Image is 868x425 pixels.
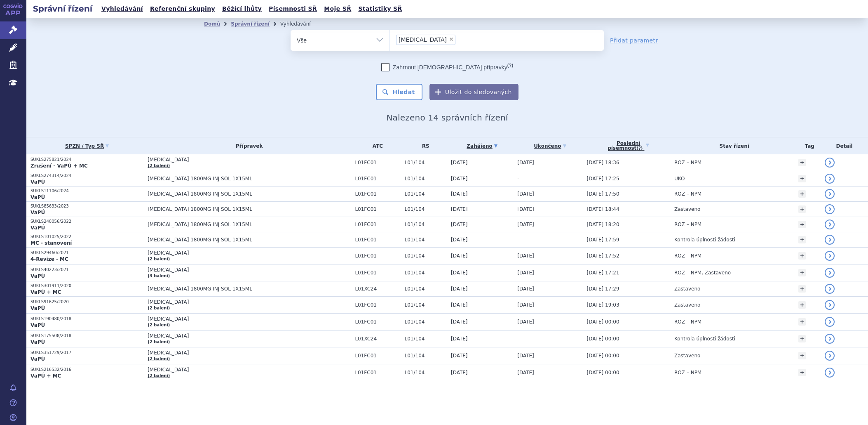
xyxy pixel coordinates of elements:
a: + [798,369,806,376]
th: ATC [351,137,400,154]
a: Moje SŘ [321,3,354,14]
span: [DATE] [517,302,534,308]
span: - [517,237,519,243]
p: SUKLS216532/2016 [30,367,143,373]
span: L01/104 [405,286,447,292]
a: + [798,269,806,276]
span: [DATE] [451,222,468,227]
span: [DATE] 17:50 [587,191,619,197]
abbr: (?) [507,63,513,68]
li: Vyhledávání [280,18,321,30]
span: L01FC01 [355,237,400,243]
span: [DATE] 19:03 [587,302,619,308]
span: L01/104 [405,370,447,375]
p: SUKLS240056/2022 [30,219,143,224]
span: [MEDICAL_DATA] [148,316,351,322]
span: [MEDICAL_DATA] [148,350,351,356]
a: + [798,236,806,243]
span: Zastaveno [674,353,700,359]
span: [DATE] [517,222,534,227]
a: Domů [204,21,220,27]
strong: VaPÚ [30,305,45,311]
span: [DATE] 00:00 [587,370,619,375]
span: ROZ – NPM [674,253,701,259]
strong: VaPÚ [30,322,45,328]
strong: VaPÚ + MC [30,289,61,295]
p: SUKLS40223/2021 [30,267,143,273]
a: Správní řízení [231,21,270,27]
p: SUKLS101025/2022 [30,234,143,240]
span: [DATE] 18:20 [587,222,619,227]
span: [DATE] [517,370,534,375]
p: SUKLS274314/2024 [30,173,143,179]
a: detail [825,268,835,278]
a: Písemnosti SŘ [266,3,319,14]
th: Přípravek [143,137,351,154]
span: Zastaveno [674,286,700,292]
span: ROZ – NPM [674,222,701,227]
span: [DATE] [517,253,534,259]
span: Nalezeno 14 správních řízení [386,113,508,123]
span: L01FC01 [355,176,400,182]
span: [MEDICAL_DATA] 1800MG INJ SOL 1X15ML [148,191,351,197]
span: [DATE] [517,270,534,276]
a: detail [825,317,835,327]
span: L01/104 [405,222,447,227]
span: Zastaveno [674,302,700,308]
span: L01/104 [405,237,447,243]
span: [DATE] [517,206,534,212]
a: + [798,352,806,359]
span: [DATE] 00:00 [587,336,619,342]
span: [MEDICAL_DATA] [148,157,351,163]
strong: VaPÚ [30,210,45,215]
a: Referenční skupiny [148,3,218,14]
span: L01XC24 [355,286,400,292]
span: L01FC01 [355,319,400,325]
th: Detail [821,137,868,154]
a: detail [825,300,835,310]
a: Poslednípísemnost(?) [587,137,670,154]
span: [DATE] 17:29 [587,286,619,292]
span: [DATE] [451,176,468,182]
span: L01FC01 [355,302,400,308]
p: SUKLS175508/2018 [30,333,143,339]
input: [MEDICAL_DATA] [458,34,462,45]
button: Uložit do sledovaných [429,84,518,100]
span: [DATE] [451,206,468,212]
span: × [449,37,454,42]
a: + [798,221,806,228]
span: ROZ – NPM [674,319,701,325]
span: [DATE] [451,336,468,342]
a: + [798,335,806,342]
span: [MEDICAL_DATA] 1800MG INJ SOL 1X15ML [148,176,351,182]
a: + [798,285,806,293]
p: SUKLS190480/2018 [30,316,143,322]
span: L01FC01 [355,353,400,359]
a: (2 balení) [148,306,170,310]
a: detail [825,220,835,229]
span: [DATE] 17:52 [587,253,619,259]
span: [MEDICAL_DATA] [148,267,351,273]
a: detail [825,351,835,361]
a: detail [825,174,835,184]
a: detail [825,368,835,378]
span: [DATE] [451,237,468,243]
p: SUKLS275821/2024 [30,157,143,163]
span: L01/104 [405,253,447,259]
span: [DATE] [517,286,534,292]
span: L01FC01 [355,222,400,227]
span: [DATE] 17:59 [587,237,619,243]
th: Tag [794,137,821,154]
strong: MC - stanovení [30,240,72,246]
span: ROZ – NPM [674,160,701,165]
p: SUKLS301911/2020 [30,283,143,289]
p: SUKLS85633/2023 [30,203,143,209]
span: [DATE] [517,191,534,197]
a: detail [825,158,835,168]
abbr: (?) [636,146,643,151]
span: [DATE] 00:00 [587,353,619,359]
strong: VaPÚ [30,194,45,200]
span: [MEDICAL_DATA] 1800MG INJ SOL 1X15ML [148,286,351,292]
a: Přidat parametr [610,36,658,45]
a: + [798,252,806,260]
